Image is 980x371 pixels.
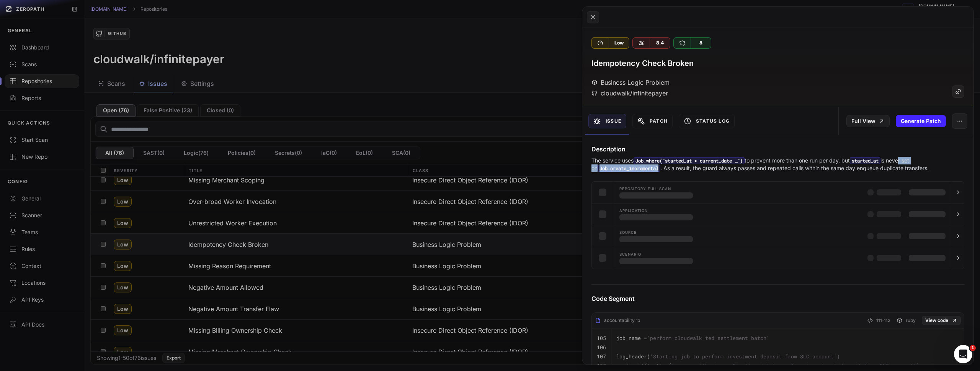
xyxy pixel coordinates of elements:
[616,335,769,341] code: job_name =
[970,345,976,351] span: 1
[679,114,735,128] button: Status Log
[592,247,964,269] button: Scenario
[619,231,637,235] span: Source
[876,316,890,325] span: 111-112
[591,157,934,172] p: The service uses to prevent more than one run per day, but is never set on . As a result, the gua...
[896,115,946,127] button: Generate Patch
[619,209,648,213] span: Application
[591,144,964,154] h4: Description
[592,182,964,203] button: Repository Full scan
[846,115,890,127] a: Full View
[922,316,961,325] a: View code
[619,187,671,191] span: Repository Full scan
[597,353,606,360] code: 107
[616,353,840,360] code: log_header(
[592,204,964,225] button: Application
[650,353,840,360] span: 'Starting job to perform investment deposit from SLC account')
[906,317,916,323] span: ruby
[671,362,920,369] span: ':money_with_wings: Starting job to perform investment deposit from SLC account')
[597,335,606,341] code: 105
[591,89,668,98] div: cloudwalk/infinitepayer
[588,114,626,128] button: Issue
[597,362,606,369] code: 108
[632,114,673,128] button: Patch
[595,317,640,323] div: accountability.rb
[598,165,660,172] code: Job.create_incremental
[954,345,972,363] iframe: Intercom live chat
[634,157,745,164] code: Job.where("started_at > current_date …")
[616,362,920,369] code: send_notification(
[619,253,641,256] span: Scenario
[597,344,606,351] code: 106
[591,294,964,303] h4: Code Segment
[592,225,964,247] button: Source
[850,157,880,164] code: started_at
[647,335,769,341] span: 'perform_cloudwalk_ted_settlement_batch'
